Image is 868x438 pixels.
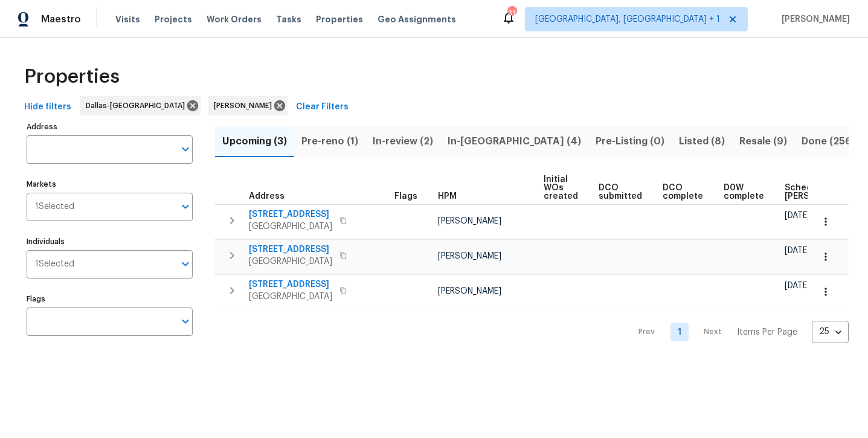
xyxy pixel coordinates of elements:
[249,221,332,233] span: [GEOGRAPHIC_DATA]
[785,282,810,290] span: [DATE]
[599,184,642,201] span: DCO submitted
[301,133,358,150] span: Pre-reno (1)
[86,100,190,112] span: Dallas-[GEOGRAPHIC_DATA]
[739,133,787,150] span: Resale (9)
[679,133,725,150] span: Listed (8)
[291,96,353,118] button: Clear Filters
[177,313,194,330] button: Open
[724,184,764,201] span: D0W complete
[663,184,703,201] span: DCO complete
[27,295,193,303] label: Flags
[27,238,193,245] label: Individuals
[214,100,277,112] span: [PERSON_NAME]
[249,256,332,268] span: [GEOGRAPHIC_DATA]
[24,100,71,115] span: Hide filters
[208,96,288,115] div: [PERSON_NAME]
[249,243,332,256] span: [STREET_ADDRESS]
[737,326,797,338] p: Items Per Page
[777,13,850,25] span: [PERSON_NAME]
[249,279,332,291] span: [STREET_ADDRESS]
[316,13,363,25] span: Properties
[177,198,194,215] button: Open
[373,133,433,150] span: In-review (2)
[27,181,193,188] label: Markets
[296,100,349,115] span: Clear Filters
[785,184,853,201] span: Scheduled [PERSON_NAME]
[448,133,581,150] span: In-[GEOGRAPHIC_DATA] (4)
[785,211,810,220] span: [DATE]
[155,13,192,25] span: Projects
[249,192,285,201] span: Address
[596,133,664,150] span: Pre-Listing (0)
[535,13,720,25] span: [GEOGRAPHIC_DATA], [GEOGRAPHIC_DATA] + 1
[24,71,120,83] span: Properties
[41,13,81,25] span: Maestro
[812,316,849,347] div: 25
[544,175,578,201] span: Initial WOs created
[438,217,501,225] span: [PERSON_NAME]
[394,192,417,201] span: Flags
[115,13,140,25] span: Visits
[438,192,457,201] span: HPM
[207,13,262,25] span: Work Orders
[438,287,501,295] span: [PERSON_NAME]
[35,259,74,269] span: 1 Selected
[802,133,855,150] span: Done (256)
[19,96,76,118] button: Hide filters
[785,246,810,255] span: [DATE]
[627,317,849,348] nav: Pagination Navigation
[27,123,193,130] label: Address
[378,13,456,25] span: Geo Assignments
[507,7,516,19] div: 31
[249,208,332,221] span: [STREET_ADDRESS]
[276,15,301,24] span: Tasks
[80,96,201,115] div: Dallas-[GEOGRAPHIC_DATA]
[249,291,332,303] span: [GEOGRAPHIC_DATA]
[222,133,287,150] span: Upcoming (3)
[35,202,74,212] span: 1 Selected
[177,256,194,272] button: Open
[670,323,689,341] a: Goto page 1
[177,141,194,158] button: Open
[438,252,501,260] span: [PERSON_NAME]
